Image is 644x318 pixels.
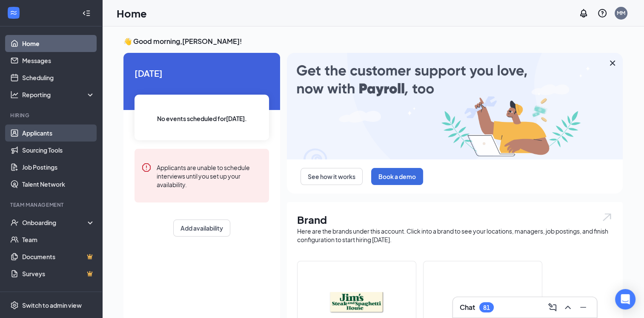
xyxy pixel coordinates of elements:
svg: ChevronUp [563,302,573,312]
h3: 👋 Good morning, [PERSON_NAME] ! [123,37,623,46]
button: See how it works [301,168,363,185]
a: Applicants [22,124,95,142]
svg: Settings [10,301,19,309]
button: Add availability [173,220,230,237]
span: No events scheduled for [DATE] . [157,114,247,123]
div: Switch to admin view [22,301,82,309]
a: Home [22,35,95,52]
div: Payroll [10,291,93,298]
svg: Notifications [578,8,589,18]
a: Team [22,231,95,248]
div: Applicants are unable to schedule interviews until you set up your availability. [157,162,262,189]
span: [DATE] [135,66,269,80]
button: Book a demo [371,168,423,185]
a: Talent Network [22,176,95,193]
a: DocumentsCrown [22,248,95,265]
div: Onboarding [22,218,88,227]
div: Here are the brands under this account. Click into a brand to see your locations, managers, job p... [297,227,613,244]
h1: Brand [297,212,613,227]
div: 81 [483,304,490,311]
h3: Chat [460,303,475,312]
div: Open Intercom Messenger [615,289,635,309]
svg: Collapse [82,9,91,17]
a: SurveysCrown [22,265,95,282]
div: Hiring [10,112,93,119]
svg: WorkstreamLogo [9,9,18,17]
img: payroll-large.gif [287,53,623,159]
div: Team Management [10,201,93,208]
button: ComposeMessage [546,301,559,314]
svg: UserCheck [10,218,19,227]
a: Job Postings [22,159,95,176]
svg: ComposeMessage [547,302,558,312]
div: MM [617,9,625,17]
button: ChevronUp [561,301,575,314]
svg: QuestionInfo [597,8,607,18]
img: open.6027fd2a22e1237b5b06.svg [601,212,613,222]
h1: Home [117,6,147,20]
svg: Cross [607,58,618,68]
svg: Analysis [10,90,19,99]
button: Minimize [576,301,590,314]
svg: Minimize [578,302,588,312]
div: Reporting [22,90,95,99]
a: Scheduling [22,69,95,86]
a: Messages [22,52,95,69]
a: Sourcing Tools [22,142,95,159]
svg: Error [141,162,152,173]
